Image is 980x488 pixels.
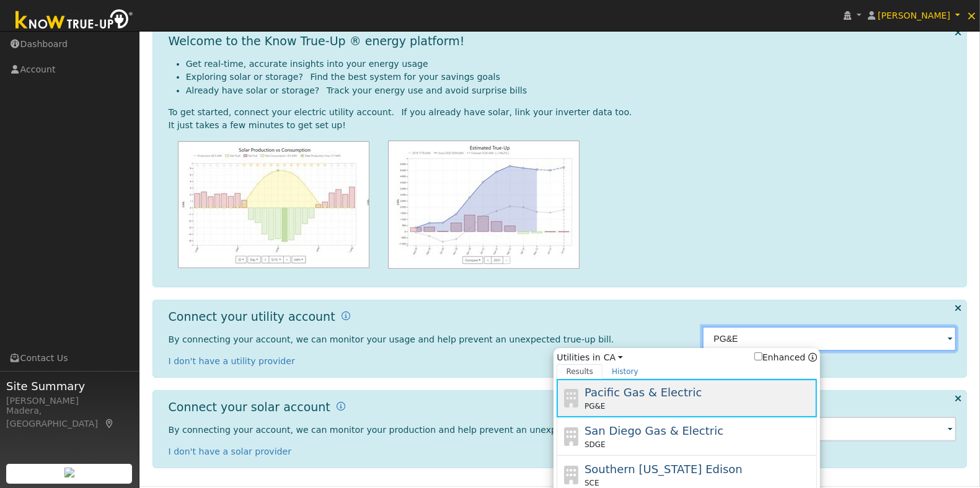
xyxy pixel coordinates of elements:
[6,378,133,394] span: Site Summary
[585,439,606,450] span: SDGE
[557,364,603,379] a: Results
[702,326,956,351] input: Select a Utility
[169,334,614,344] span: By connecting your account, we can monitor your usage and help prevent an unexpected true-up bill.
[186,71,957,84] li: Exploring solar or storage? Find the best system for your savings goals
[754,351,806,364] label: Enhanced
[186,84,957,97] li: Already have solar or storage? Track your energy use and avoid surprise bills
[585,386,702,399] span: Pacific Gas & Electric
[585,401,605,412] span: PG&E
[169,310,335,324] h1: Connect your utility account
[169,106,957,119] div: To get started, connect your electric utility account. If you already have solar, link your inver...
[169,447,292,456] a: I don't have a solar provider
[603,364,648,379] a: History
[754,352,762,360] input: Enhanced
[808,352,817,362] a: Enhanced Providers
[104,419,115,429] a: Map
[878,11,950,20] span: [PERSON_NAME]
[169,119,957,132] div: It just takes a few minutes to get set up!
[604,351,623,364] a: CA
[169,34,465,48] h1: Welcome to the Know True-Up ® energy platform!
[169,425,635,435] span: By connecting your account, we can monitor your production and help prevent an unexpected true-up...
[186,58,957,71] li: Get real-time, accurate insights into your energy usage
[585,424,723,437] span: San Diego Gas & Electric
[169,400,330,414] h1: Connect your solar account
[169,356,295,366] a: I don't have a utility provider
[557,351,817,364] span: Utilities in
[6,404,133,430] div: Madera, [GEOGRAPHIC_DATA]
[6,394,133,407] div: [PERSON_NAME]
[9,7,139,35] img: Know True-Up
[966,8,977,23] span: ×
[585,463,743,476] span: Southern [US_STATE] Edison
[64,468,74,477] img: retrieve
[754,351,818,364] span: Show enhanced providers
[702,417,956,442] input: Select an Inverter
